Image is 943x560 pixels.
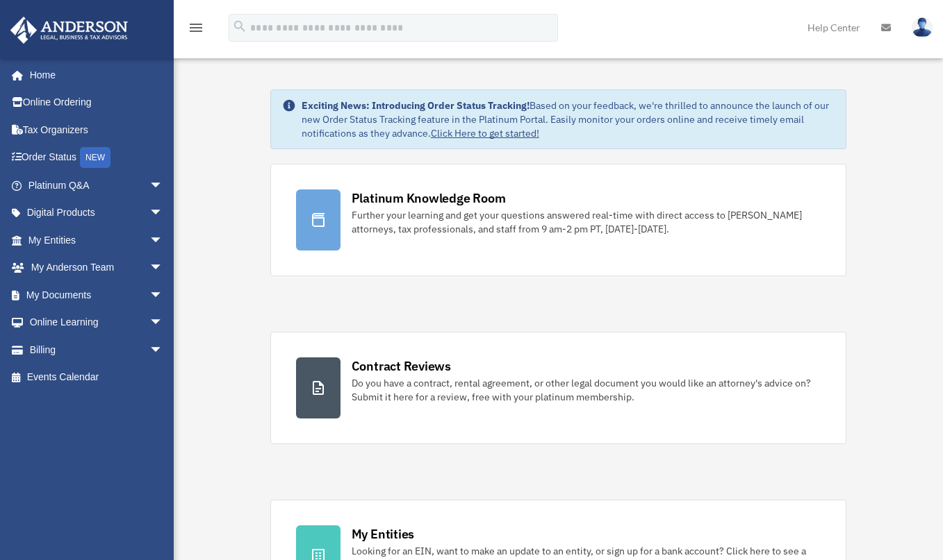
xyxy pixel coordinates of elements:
[232,19,247,34] i: search
[10,89,184,117] a: Online Ordering
[10,309,184,337] a: Online Learningarrow_drop_down
[149,281,177,309] span: arrow_drop_down
[352,376,821,404] div: Do you have a contract, rental agreement, or other legal document you would like an attorney's ad...
[10,364,184,391] a: Events Calendar
[270,164,847,276] a: Platinum Knowledge Room Further your learning and get your questions answered real-time with dire...
[10,61,177,89] a: Home
[10,199,184,227] a: Digital Productsarrow_drop_down
[149,336,177,364] span: arrow_drop_down
[149,254,177,282] span: arrow_drop_down
[352,208,821,236] div: Further your learning and get your questions answered real-time with direct access to [PERSON_NAM...
[10,336,184,364] a: Billingarrow_drop_down
[10,226,184,254] a: My Entitiesarrow_drop_down
[912,17,933,37] img: User Pic
[10,254,184,282] a: My Anderson Teamarrow_drop_down
[10,171,184,199] a: Platinum Q&Aarrow_drop_down
[302,99,835,140] div: Based on your feedback, we're thrilled to announce the launch of our new Order Status Tracking fe...
[352,525,414,543] div: My Entities
[10,116,184,144] a: Tax Organizers
[270,332,847,444] a: Contract Reviews Do you have a contract, rental agreement, or other legal document you would like...
[302,99,530,112] strong: Exciting News: Introducing Order Status Tracking!
[80,147,110,168] div: NEW
[149,309,177,337] span: arrow_drop_down
[149,171,177,200] span: arrow_drop_down
[6,17,132,44] img: Anderson Advisors Platinum Portal
[10,144,184,172] a: Order StatusNEW
[149,226,177,255] span: arrow_drop_down
[431,127,539,139] a: Click Here to get started!
[149,199,177,228] span: arrow_drop_down
[10,281,184,309] a: My Documentsarrow_drop_down
[352,189,506,207] div: Platinum Knowledge Room
[352,357,451,375] div: Contract Reviews
[188,19,204,36] i: menu
[188,24,204,36] a: menu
